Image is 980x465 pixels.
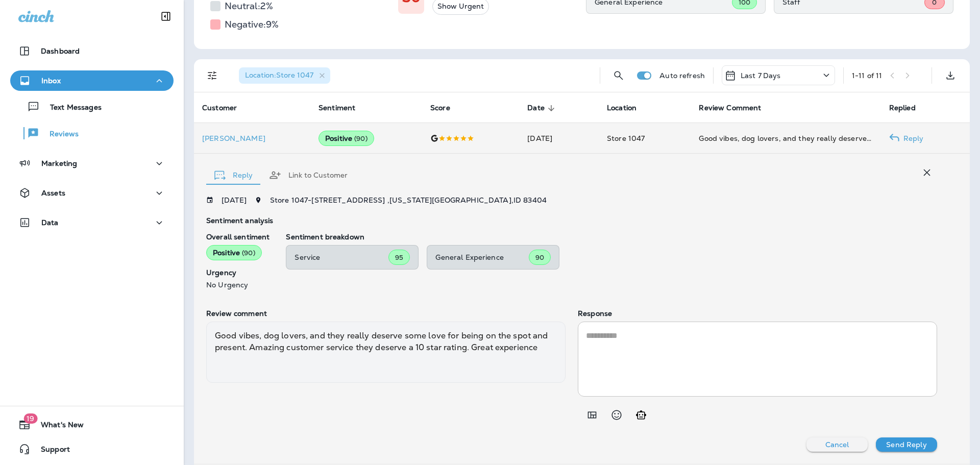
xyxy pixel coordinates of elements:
[206,216,937,225] p: Sentiment analysis
[206,233,269,241] p: Overall sentiment
[10,183,174,203] button: Assets
[295,253,388,261] p: Service
[242,249,255,257] span: ( 90 )
[318,104,355,112] span: Sentiment
[206,309,566,317] p: Review comment
[354,134,367,143] span: ( 90 )
[10,212,174,233] button: Data
[23,413,37,424] span: 19
[10,70,174,91] button: Inbox
[270,195,547,205] span: Store 1047 - [STREET_ADDRESS] , [US_STATE][GEOGRAPHIC_DATA] , ID 83404
[261,157,356,193] button: Link to Customer
[41,47,80,55] p: Dashboard
[206,268,269,277] p: Urgency
[202,65,223,86] button: Filters
[41,218,59,227] p: Data
[152,6,180,27] button: Collapse Sidebar
[430,104,450,112] span: Score
[10,41,174,61] button: Dashboard
[435,253,529,261] p: General Experience
[607,104,636,112] span: Location
[527,104,545,112] span: Date
[10,123,174,144] button: Reviews
[10,439,174,459] button: Support
[886,440,926,449] p: Send Reply
[202,104,250,113] span: Customer
[940,65,961,86] button: Export as CSV
[206,322,566,383] div: Good vibes, dog lovers, and they really deserve some love for being on the spot and present. Amaz...
[40,103,102,113] p: Text Messages
[535,253,544,262] span: 90
[10,414,174,435] button: 19What's New
[206,245,262,260] div: Positive
[202,104,237,112] span: Customer
[889,104,916,112] span: Replied
[659,71,705,80] p: Auto refresh
[582,405,602,425] button: Add in a premade template
[318,104,369,113] span: Sentiment
[527,104,558,113] span: Date
[825,440,849,449] p: Cancel
[607,104,650,113] span: Location
[31,445,70,457] span: Support
[318,131,374,146] div: Positive
[876,437,937,452] button: Send Reply
[202,134,302,142] p: [PERSON_NAME]
[206,157,261,193] button: Reply
[430,104,463,113] span: Score
[41,77,61,85] p: Inbox
[699,104,774,113] span: Review Comment
[606,405,627,425] button: Select an emoji
[206,281,269,289] p: No Urgency
[10,96,174,117] button: Text Messages
[806,437,868,452] button: Cancel
[608,65,629,86] button: Search Reviews
[889,104,929,113] span: Replied
[741,71,781,80] p: Last 7 Days
[222,196,247,204] p: [DATE]
[699,133,872,143] div: Good vibes, dog lovers, and they really deserve some love for being on the spot and present. Amaz...
[899,134,924,142] p: Reply
[699,104,761,112] span: Review Comment
[41,159,77,167] p: Marketing
[31,421,84,433] span: What's New
[578,309,937,317] p: Response
[607,134,645,143] span: Store 1047
[10,153,174,174] button: Marketing
[245,70,313,80] span: Location : Store 1047
[852,71,882,80] div: 1 - 11 of 11
[41,189,65,197] p: Assets
[39,130,79,139] p: Reviews
[239,67,330,84] div: Location:Store 1047
[286,233,937,241] p: Sentiment breakdown
[519,123,599,154] td: [DATE]
[202,134,302,142] div: Click to view Customer Drawer
[225,16,279,33] h5: Negative: 9 %
[395,253,403,262] span: 95
[631,405,651,425] button: Generate AI response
